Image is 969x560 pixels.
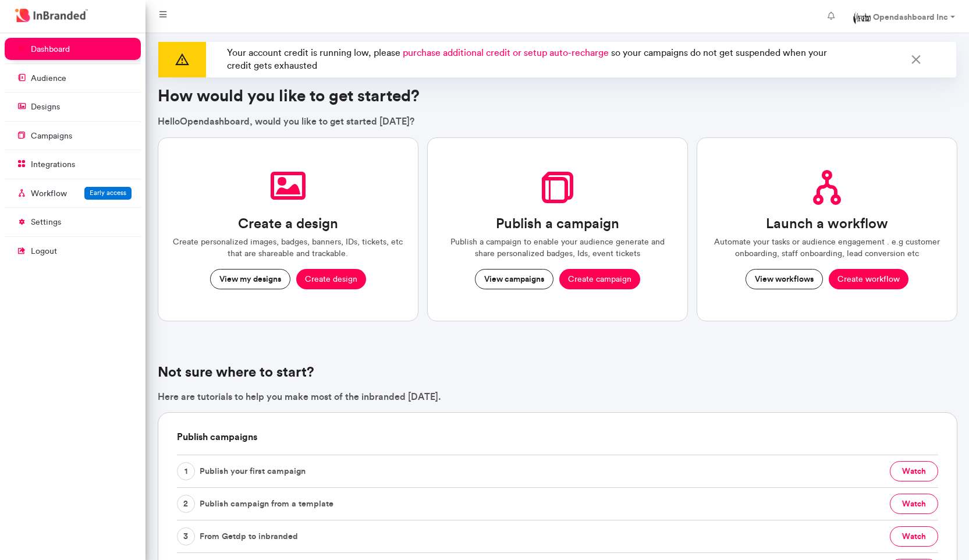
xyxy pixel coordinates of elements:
[559,269,640,290] button: Create campaign
[5,211,141,233] a: settings
[12,6,91,25] img: InBranded Logo
[200,527,298,545] span: From Getdp to inbranded
[177,527,195,545] span: 3
[890,494,938,514] button: watch
[31,101,60,113] p: designs
[177,413,938,454] h6: Publish campaigns
[766,215,888,232] h3: Launch a workflow
[177,462,195,480] span: 1
[31,73,66,84] p: audience
[158,86,957,106] h3: How would you like to get started?
[31,217,61,228] p: settings
[5,38,141,60] a: dashboard
[31,188,67,200] p: Workflow
[403,47,609,58] span: purchase additional credit or setup auto-recharge
[890,526,938,547] button: watch
[172,236,404,259] p: Create personalized images, badges, banners, IDs, tickets, etc that are shareable and trackable.
[890,461,938,481] button: watch
[31,44,70,55] p: dashboard
[853,9,871,27] img: profile dp
[158,364,957,381] h4: Not sure where to start?
[31,130,72,142] p: campaigns
[5,67,141,89] a: audience
[200,495,333,513] span: Publish campaign from a template
[31,246,57,257] p: logout
[829,269,908,290] button: Create workflow
[158,115,957,127] p: Hello Opendashboard , would you like to get started [DATE]?
[475,269,553,290] button: View campaigns
[200,462,306,480] span: Publish your first campaign
[210,269,290,290] button: View my designs
[90,189,126,197] span: Early access
[711,236,943,259] p: Automate your tasks or audience engagement . e.g customer onboarding, staff onboarding, lead conv...
[222,42,844,77] p: Your account credit is running low, please so your campaigns do not get suspended when your credi...
[238,215,338,232] h3: Create a design
[5,153,141,175] a: integrations
[296,269,366,290] button: Create design
[496,215,619,232] h3: Publish a campaign
[158,390,957,403] p: Here are tutorials to help you make most of the inbranded [DATE].
[442,236,673,259] p: Publish a campaign to enable your audience generate and share personalized badges, Ids, event tic...
[873,12,948,22] strong: Opendashboard Inc
[5,125,141,147] a: campaigns
[844,5,964,28] a: Opendashboard Inc
[177,495,195,513] span: 2
[5,95,141,118] a: designs
[5,182,141,204] a: WorkflowEarly access
[31,159,75,171] p: integrations
[746,269,823,290] button: View workflows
